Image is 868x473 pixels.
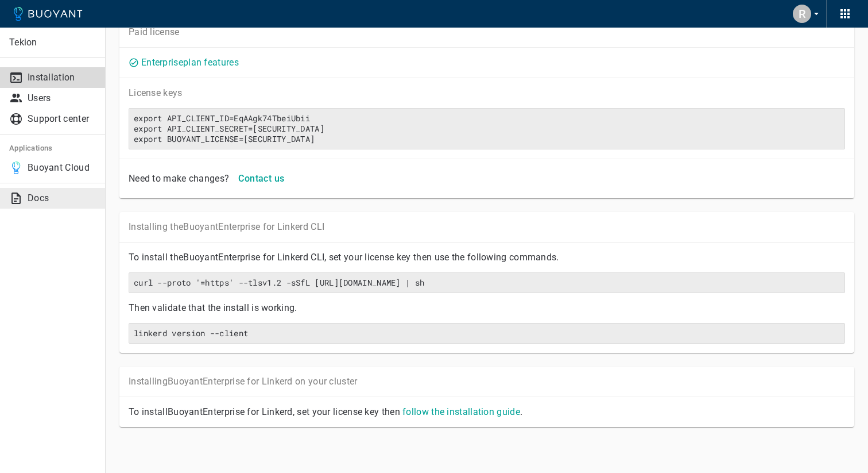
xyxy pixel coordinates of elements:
[234,168,289,189] button: Contact us
[402,406,520,417] a: follow the installation guide
[793,5,811,23] div: R
[134,328,840,339] h6: linkerd version --client
[129,302,845,314] p: Then validate that the install is working.
[28,193,96,204] p: Docs
[141,57,239,68] a: Enterpriseplan features
[28,93,96,104] p: Users
[129,26,845,38] p: Paid license
[28,113,96,125] p: Support center
[129,406,845,418] p: To install Buoyant Enterprise for Linkerd, set your license key then .
[238,173,284,184] h4: Contact us
[124,168,229,184] div: Need to make changes?
[9,144,96,153] h5: Applications
[234,172,289,183] a: Contact us
[9,37,96,48] p: Tekion
[129,87,845,99] p: License key s
[129,376,845,387] p: Installing Buoyant Enterprise for Linkerd on your cluster
[28,162,96,174] p: Buoyant Cloud
[134,113,840,144] h6: export API_CLIENT_ID=EqAAgk74TbeiUbiiexport API_CLIENT_SECRET=[SECURITY_DATA]export BUOYANT_LICEN...
[129,252,845,263] p: To install the Buoyant Enterprise for Linkerd CLI, set your license key then use the following co...
[134,278,840,288] h6: curl --proto '=https' --tlsv1.2 -sSfL [URL][DOMAIN_NAME] | sh
[28,72,96,83] p: Installation
[129,221,845,233] p: Installing the Buoyant Enterprise for Linkerd CLI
